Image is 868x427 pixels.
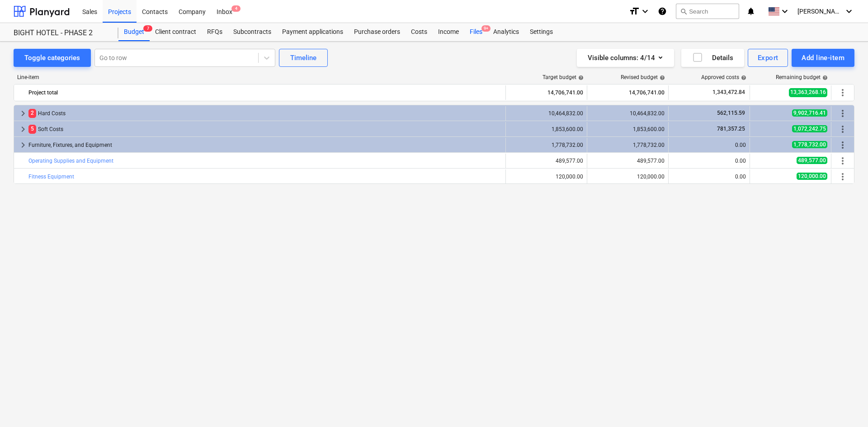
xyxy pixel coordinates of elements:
[524,23,558,41] a: Settings
[28,106,502,121] div: Hard Costs
[797,8,843,15] span: [PERSON_NAME]
[202,23,228,41] a: RFQs
[509,174,583,180] div: 120,000.00
[509,158,583,164] div: 489,577.00
[792,109,827,117] span: 9,902,716.41
[658,75,665,80] span: help
[118,23,150,41] a: Budget7
[712,89,746,96] span: 1,343,472.84
[150,23,202,41] a: Client contract
[797,173,827,180] span: 120,000.00
[509,85,583,100] div: 14,706,741.00
[18,108,28,119] span: keyboard_arrow_right
[591,142,665,148] div: 1,778,732.00
[680,8,687,15] span: search
[837,108,848,119] span: More actions
[797,157,827,164] span: 489,577.00
[231,5,241,12] span: 4
[28,138,502,152] div: Furniture, Fixtures, and Equipment
[279,49,328,67] button: Timeline
[716,126,746,132] span: 781,357.25
[591,85,665,100] div: 14,706,741.00
[509,110,583,117] div: 10,464,832.00
[844,6,854,17] i: keyboard_arrow_down
[28,122,502,136] div: Soft Costs
[591,126,665,132] div: 1,853,600.00
[464,23,488,41] div: Files
[758,52,778,64] div: Export
[591,158,665,164] div: 489,577.00
[792,125,827,132] span: 1,072,242.75
[837,124,848,135] span: More actions
[792,141,827,148] span: 1,778,732.00
[629,6,640,17] i: format_size
[14,49,91,67] button: Toggle categories
[143,25,152,32] span: 7
[640,6,651,17] i: keyboard_arrow_down
[277,23,349,41] a: Payment applications
[591,174,665,180] div: 120,000.00
[701,74,746,80] div: Approved costs
[792,49,854,67] button: Add line-item
[588,52,663,64] div: Visible columns : 4/14
[576,75,584,80] span: help
[672,158,746,164] div: 0.00
[672,174,746,180] div: 0.00
[676,4,739,19] button: Search
[837,140,848,150] span: More actions
[739,75,746,80] span: help
[18,124,28,135] span: keyboard_arrow_right
[776,74,828,80] div: Remaining budget
[14,74,506,80] div: Line-item
[748,49,788,67] button: Export
[28,125,36,133] span: 5
[28,158,113,164] a: Operating Supplies and Equipment
[28,174,74,180] a: Fitness Equipment
[658,6,667,17] i: Knowledge base
[28,85,502,100] div: Project total
[464,23,488,41] a: Files9+
[28,109,36,117] span: 2
[24,52,80,64] div: Toggle categories
[481,25,491,32] span: 9+
[716,110,746,116] span: 562,115.59
[542,74,584,80] div: Target budget
[591,110,665,117] div: 10,464,832.00
[837,155,848,166] span: More actions
[509,126,583,132] div: 1,853,600.00
[837,171,848,182] span: More actions
[433,23,464,41] a: Income
[488,23,524,41] a: Analytics
[746,6,755,17] i: notifications
[406,23,433,41] a: Costs
[821,75,828,80] span: help
[14,28,108,38] div: BIGHT HOTEL - PHASE 2
[18,140,28,150] span: keyboard_arrow_right
[228,23,277,41] a: Subcontracts
[779,6,790,17] i: keyboard_arrow_down
[672,142,746,148] div: 0.00
[837,87,848,98] span: More actions
[509,142,583,148] div: 1,778,732.00
[621,74,665,80] div: Revised budget
[577,49,674,67] button: Visible columns:4/14
[789,88,827,97] span: 13,363,268.16
[290,52,316,64] div: Timeline
[802,52,844,64] div: Add line-item
[681,49,744,67] button: Details
[118,23,150,41] div: Budget
[349,23,406,41] a: Purchase orders
[692,52,733,64] div: Details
